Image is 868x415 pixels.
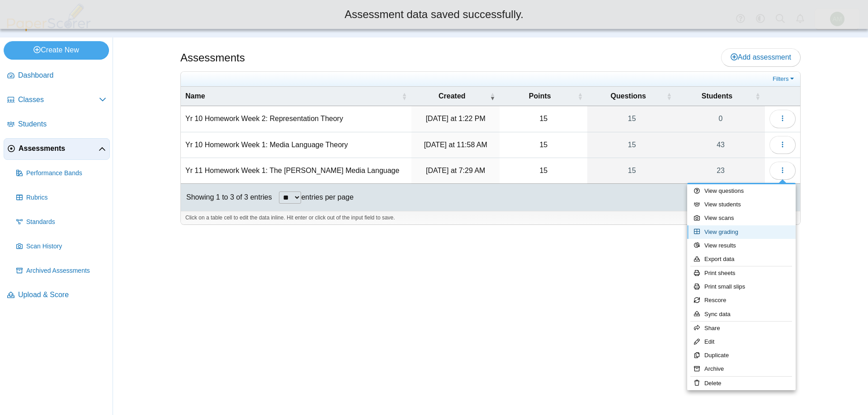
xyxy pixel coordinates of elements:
div: Showing 1 to 3 of 3 entries [181,184,272,211]
a: Rescore [687,294,796,307]
td: Yr 11 Homework Week 1: The [PERSON_NAME] Media Language [181,158,411,184]
span: Students [681,91,753,101]
a: Standards [13,211,110,233]
span: Students : Activate to sort [755,92,760,101]
a: View grading [687,225,796,239]
a: Duplicate [687,349,796,362]
a: Performance Bands [13,163,110,184]
span: Points [504,91,576,101]
a: 15 [587,158,676,183]
span: Scan History [26,242,106,251]
a: Edit [687,335,796,349]
a: Sync data [687,308,796,321]
time: Sep 28, 2025 at 11:58 AM [424,141,487,149]
a: Assessments [4,138,110,160]
a: Rubrics [13,187,110,209]
a: Dashboard [4,65,110,87]
span: Questions [592,91,665,101]
a: Archive [687,362,796,376]
a: Share [687,322,796,335]
a: PaperScorer [4,25,94,33]
a: View results [687,239,796,252]
a: View students [687,198,796,211]
span: Name [185,91,400,101]
td: 15 [500,158,587,184]
a: 0 [676,106,765,131]
td: Yr 10 Homework Week 1: Media Language Theory [181,132,411,158]
div: Click on a table cell to edit the data inline. Hit enter or click out of the input field to save. [181,211,800,224]
a: Classes [4,89,110,111]
a: Create New [4,41,109,59]
a: 15 [587,106,676,131]
td: Yr 10 Homework Week 2: Representation Theory [181,106,411,132]
a: Upload & Score [4,284,110,306]
span: Performance Bands [26,169,106,178]
td: 15 [500,106,587,132]
a: 15 [587,132,676,158]
a: View questions [687,184,796,198]
a: Print sheets [687,266,796,280]
a: Archived Assessments [13,260,110,282]
a: 43 [676,132,765,158]
label: entries per page [301,193,354,201]
span: Archived Assessments [26,266,106,275]
span: Assessments [19,144,99,154]
a: Scan History [13,236,110,257]
span: Classes [18,95,99,105]
span: Created [416,91,488,101]
span: Standards [26,218,106,227]
span: Upload & Score [18,290,106,300]
a: View scans [687,211,796,225]
h1: Assessments [180,50,245,65]
span: Created : Activate to remove sorting [490,92,495,101]
a: Filters [770,75,798,84]
span: Questions : Activate to sort [666,92,672,101]
a: Export data [687,252,796,266]
span: Name : Activate to sort [401,92,407,101]
span: Students [18,119,106,129]
a: Delete [687,377,796,390]
span: Rubrics [26,193,106,202]
a: Students [4,114,110,135]
span: Points : Activate to sort [577,92,583,101]
div: Assessment data saved successfully. [7,7,861,22]
a: 23 [676,158,765,183]
span: Add assessment [731,53,791,61]
time: Sep 25, 2025 at 7:29 AM [426,167,485,174]
a: Add assessment [721,48,801,66]
td: 15 [500,132,587,158]
span: Dashboard [18,70,106,80]
a: Print small slips [687,280,796,294]
time: Sep 29, 2025 at 1:22 PM [426,115,486,122]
